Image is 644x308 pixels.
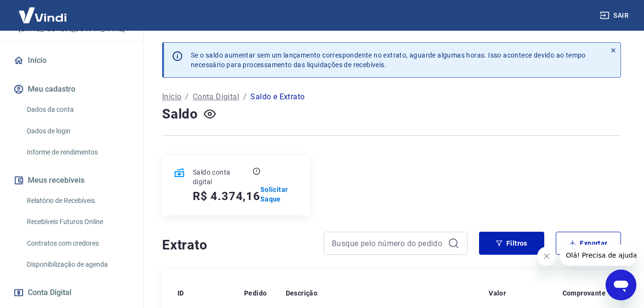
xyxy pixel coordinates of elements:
[560,245,636,266] iframe: Mensagem da empresa
[562,288,606,298] p: Comprovante
[23,234,132,253] a: Contratos com credores
[12,50,132,71] a: Início
[489,288,506,298] p: Valor
[162,91,181,103] a: Início
[286,288,318,298] p: Descrição
[23,212,132,232] a: Recebíveis Futuros Online
[250,91,304,103] p: Saldo e Extrato
[260,185,299,204] a: Solicitar Saque
[598,7,632,24] button: Sair
[191,50,586,70] p: Se o saldo aumentar sem um lançamento correspondente no extrato, aguarde algumas horas. Isso acon...
[23,121,132,141] a: Dados de login
[185,91,188,103] p: /
[537,247,556,266] iframe: Fechar mensagem
[23,142,132,162] a: Informe de rendimentos
[243,91,246,103] p: /
[23,100,132,119] a: Dados da conta
[332,236,444,250] input: Busque pelo número do pedido
[12,170,132,191] button: Meus recebíveis
[162,105,198,124] h4: Saldo
[193,167,251,187] p: Saldo conta digital
[162,236,312,255] h4: Extrato
[12,0,74,30] img: Vindi
[244,288,267,298] p: Pedido
[23,255,132,274] a: Disponibilização de agenda
[193,189,260,204] h5: R$ 4.374,16
[6,7,81,14] span: Olá! Precisa de ajuda?
[23,191,132,211] a: Relatório de Recebíveis
[12,79,132,100] button: Meu cadastro
[12,282,132,303] button: Conta Digital
[479,232,544,255] button: Filtros
[193,91,239,103] a: Conta Digital
[556,232,621,255] button: Exportar
[606,270,636,300] iframe: Botão para abrir a janela de mensagens
[177,288,184,298] p: ID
